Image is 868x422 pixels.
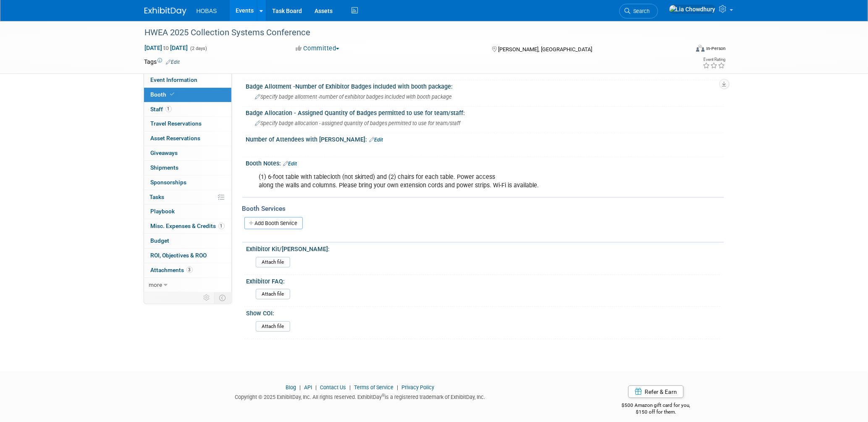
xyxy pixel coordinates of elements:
span: Giveaways [151,149,178,156]
span: Budget [151,237,170,244]
a: Staff1 [144,102,231,117]
a: more [144,278,231,292]
span: HOBAS [197,8,217,14]
a: Travel Reservations [144,117,231,131]
a: Edit [283,161,297,167]
span: Booth [151,91,176,98]
span: | [347,384,353,391]
sup: ® [382,393,385,398]
a: Refer & Earn [628,385,684,398]
a: Contact Us [320,384,346,391]
span: Misc. Expenses & Credits [151,223,225,229]
span: [PERSON_NAME], [GEOGRAPHIC_DATA] [498,46,592,52]
a: Booth [144,88,231,102]
div: In-Person [706,45,726,52]
span: Sponsorships [151,179,187,186]
span: Search [631,8,650,14]
a: Asset Reservations [144,131,231,146]
span: Event Information [151,76,198,83]
a: Shipments [144,161,231,175]
span: Shipments [151,164,179,171]
span: Playbook [151,208,175,215]
span: Specify badge allocation - assigned quantity of badges permitted to use for team/staff [255,120,461,126]
i: Booth reservation complete [170,92,175,97]
td: Personalize Event Tab Strip [200,292,215,303]
span: Attachments [151,267,193,273]
div: Badge Allotment -Number of Exhibitor Badges included with booth package: [246,80,724,91]
span: Asset Reservations [151,135,201,142]
button: Committed [293,44,343,53]
span: Travel Reservations [151,120,202,127]
a: API [304,384,312,391]
div: Copyright © 2025 ExhibitDay, Inc. All rights reserved. ExhibitDay is a registered trademark of Ex... [144,391,576,401]
span: more [149,281,163,288]
a: Attachments3 [144,263,231,278]
a: Tasks [144,190,231,204]
a: Terms of Service [354,384,393,391]
a: Budget [144,234,231,248]
a: Playbook [144,204,231,219]
span: 1 [165,106,172,112]
a: Edit [166,59,180,65]
div: (1) 6-foot table with tablecloth (not skirted) and (2) chairs for each table. Power access along ... [253,169,632,194]
td: Toggle Event Tabs [214,292,231,303]
td: Tags [144,58,180,66]
a: Privacy Policy [401,384,434,391]
span: | [395,384,400,391]
div: $500 Amazon gift card for you, [588,396,724,416]
a: Blog [286,384,296,391]
a: Edit [370,137,383,143]
img: Lia Chowdhury [669,5,716,14]
div: $150 off for them. [588,409,724,416]
span: 1 [218,223,225,229]
span: Tasks [150,194,165,200]
span: 3 [186,267,193,273]
div: Booth Notes: [246,157,724,168]
span: Staff [151,106,172,113]
span: (2 days) [190,46,207,51]
span: Specify badge allotment -number of exhibitor badges included with booth package [255,94,452,100]
div: Exhibitor FAQ: [247,275,720,286]
img: Format-Inperson.png [696,45,705,52]
span: | [297,384,303,391]
div: Badge Allocation - Assigned Quantity of Badges permitted to use for team/staff: [246,107,724,117]
a: Search [619,4,658,18]
a: Add Booth Service [244,217,303,229]
div: HWEA 2025 Collection Systems Conference [142,25,677,40]
div: Exhibitor Kit/[PERSON_NAME]: [247,243,720,253]
a: Sponsorships [144,176,231,190]
div: Number of Attendees with [PERSON_NAME]: [246,133,724,144]
span: [DATE] [DATE] [144,44,189,52]
span: | [313,384,319,391]
span: to [163,45,170,51]
div: Event Rating [703,58,725,62]
a: Event Information [144,73,231,87]
div: Booth Services [242,204,724,213]
div: Show COI: [247,307,720,317]
span: ROI, Objectives & ROO [151,252,207,259]
a: Misc. Expenses & Credits1 [144,219,231,233]
img: ExhibitDay [144,7,186,16]
div: Event Format [640,44,726,56]
a: Giveaways [144,146,231,160]
a: ROI, Objectives & ROO [144,249,231,263]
